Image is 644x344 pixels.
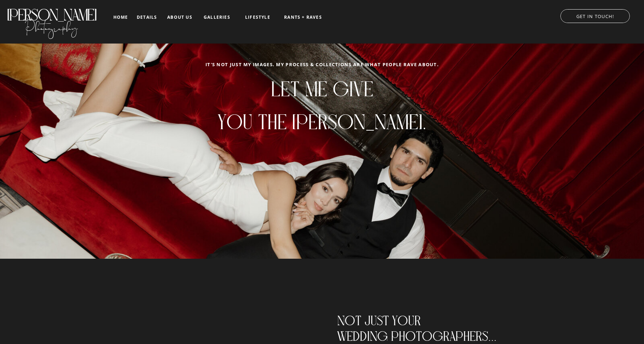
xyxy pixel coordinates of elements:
[553,12,637,19] a: GET IN TOUCH!
[6,6,97,17] a: [PERSON_NAME]
[165,73,479,91] h1: Let me give you the [PERSON_NAME].
[165,15,194,20] a: about us
[196,62,448,69] h2: It's not just my images. my process & collections are what people rave about.
[112,15,129,19] a: home
[337,313,511,328] h2: Not just your wedding photographers...
[137,15,157,19] a: details
[283,15,323,20] a: RANTS + RAVES
[240,15,276,20] a: LIFESTYLE
[202,15,232,20] a: galleries
[6,14,97,37] a: Photography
